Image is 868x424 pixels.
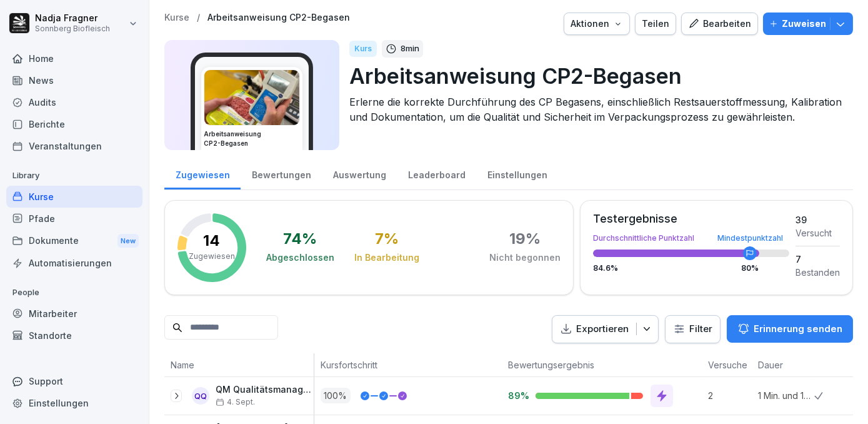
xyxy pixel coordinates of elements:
h3: Arbeitsanweisung CP2-Begasen [204,129,300,148]
p: 1 Min. und 14 Sek. [758,389,814,402]
div: Bearbeiten [688,17,751,31]
div: Versucht [796,226,840,240]
a: Leaderboard [397,158,476,189]
a: Audits [6,91,142,113]
div: 84.6 % [593,265,789,272]
a: Kurse [6,186,142,208]
a: Veranstaltungen [6,135,142,157]
a: Einstellungen [476,158,558,189]
p: 2 [708,389,752,402]
a: News [6,69,142,91]
div: New [117,234,139,248]
div: Mindestpunktzahl [717,235,783,242]
p: Arbeitsanweisung CP2-Begasen [349,60,843,92]
a: Standorte [6,325,142,346]
a: Einstellungen [6,392,142,414]
div: Dokumente [6,230,142,253]
button: Filter [666,316,720,343]
a: Mitarbeiter [6,303,142,325]
p: QM Qualitätsmanagement [216,385,314,395]
a: Arbeitsanweisung CP2-Begasen [207,13,350,23]
p: 8 min [401,43,419,55]
button: Zuweisen [763,13,853,35]
div: Nicht begonnen [489,251,561,264]
p: Nadja Fragner [35,13,110,24]
p: Versuche [708,358,746,371]
p: 89% [508,390,526,401]
p: 14 [204,233,221,248]
p: Name [171,358,307,371]
div: 19 % [509,231,541,246]
p: 100 % [321,388,351,403]
a: Kurse [164,13,189,23]
div: 7 % [375,231,399,246]
p: Kursfortschritt [321,358,496,371]
button: Aktionen [564,13,630,35]
p: Erinnerung senden [754,322,842,336]
p: Erlerne die korrekte Durchführung des CP Begasens, einschließlich Restsauerstoffmessung, Kalibrat... [349,94,843,124]
button: Erinnerung senden [727,315,853,343]
p: Dauer [758,358,808,371]
div: Filter [673,323,712,335]
p: Zuweisen [782,17,826,31]
p: Library [6,166,142,186]
div: Aktionen [571,17,623,31]
div: QQ [192,387,209,405]
a: Automatisierungen [6,252,142,274]
a: Auswertung [322,158,397,189]
div: Bestanden [796,266,840,279]
a: Pfade [6,208,142,230]
p: Bewertungsergebnis [508,358,696,371]
div: Teilen [642,17,669,31]
a: Zugewiesen [164,158,241,189]
div: In Bearbeitung [354,251,419,264]
p: Sonnberg Biofleisch [35,24,110,33]
a: DokumenteNew [6,230,142,253]
div: Testergebnisse [593,213,789,225]
button: Bearbeiten [681,13,758,35]
div: Kurs [349,41,377,57]
div: 80 % [741,265,759,272]
a: Bewertungen [241,158,322,189]
a: Home [6,48,142,69]
button: Teilen [635,13,676,35]
div: 7 [796,253,840,266]
p: Exportieren [576,322,629,336]
div: 39 [796,213,840,226]
p: Zugewiesen [189,251,235,262]
div: Abgeschlossen [266,251,334,264]
span: 4. Sept. [216,398,255,406]
button: Exportieren [552,315,659,343]
p: People [6,283,142,303]
img: hj9o9v8kzxvzc93uvlzx86ct.png [204,70,299,125]
p: / [197,13,200,23]
div: Durchschnittliche Punktzahl [593,235,789,242]
div: 74 % [284,231,317,246]
a: Berichte [6,113,142,135]
div: Support [6,370,142,392]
